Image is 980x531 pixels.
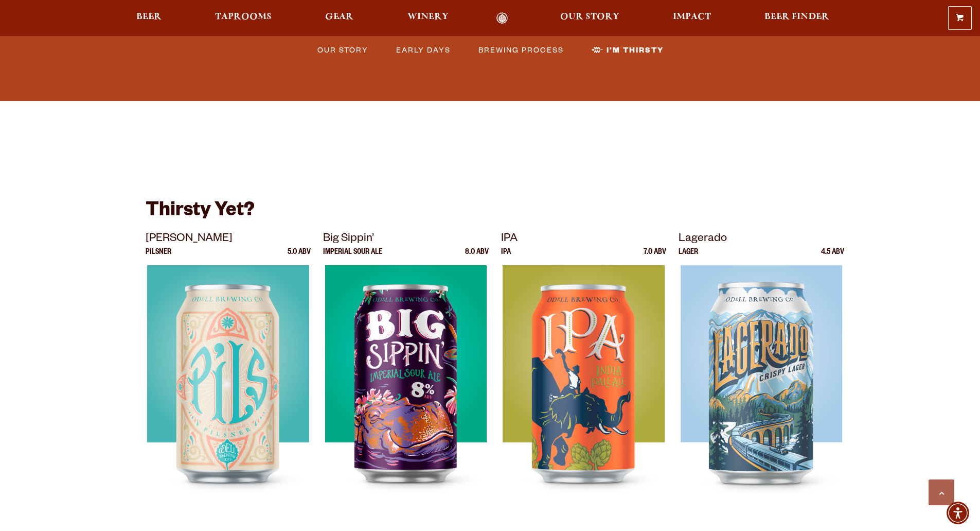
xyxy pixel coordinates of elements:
[644,249,666,265] p: 7.0 ABV
[465,249,489,265] p: 8.0 ABV
[323,249,382,265] p: Imperial Sour Ale
[681,265,842,523] img: Lagerado
[401,12,455,24] a: Winery
[560,13,619,21] span: Our Story
[323,230,489,523] a: Big Sippin’ Imperial Sour Ale 8.0 ABV Big Sippin’ Big Sippin’
[679,249,698,265] p: Lager
[147,265,309,523] img: Odell Pils
[607,42,664,57] span: I’m Thirsty
[407,13,449,21] span: Winery
[317,42,368,57] span: Our Story
[146,199,835,230] h3: Thirsty Yet?
[501,249,511,265] p: IPA
[325,13,353,21] span: Gear
[318,12,360,24] a: Gear
[146,230,311,523] a: [PERSON_NAME] Pilsner 5.0 ABV Odell Pils Odell Pils
[585,42,669,57] a: I’m Thirsty
[501,230,667,523] a: IPA IPA 7.0 ABV IPA IPA
[323,230,489,249] p: Big Sippin’
[764,13,829,21] span: Beer Finder
[758,12,836,24] a: Beer Finder
[947,502,969,524] div: Accessibility Menu
[390,42,456,57] a: Early Days
[288,249,311,265] p: 5.0 ABV
[325,265,487,523] img: Big Sippin’
[679,230,844,523] a: Lagerado Lager 4.5 ABV Lagerado Lagerado
[472,42,569,57] a: Brewing Process
[483,12,522,24] a: Odell Home
[821,249,844,265] p: 4.5 ABV
[673,13,711,21] span: Impact
[136,13,162,21] span: Beer
[929,479,954,505] a: Scroll to top
[146,230,311,249] p: [PERSON_NAME]
[554,12,626,24] a: Our Story
[208,12,278,24] a: Taprooms
[478,42,564,57] span: Brewing Process
[679,230,844,249] p: Lagerado
[396,42,451,57] span: Early Days
[503,265,664,523] img: IPA
[311,42,373,57] a: Our Story
[666,12,718,24] a: Impact
[146,249,171,265] p: Pilsner
[215,13,272,21] span: Taprooms
[130,12,168,24] a: Beer
[501,230,667,249] p: IPA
